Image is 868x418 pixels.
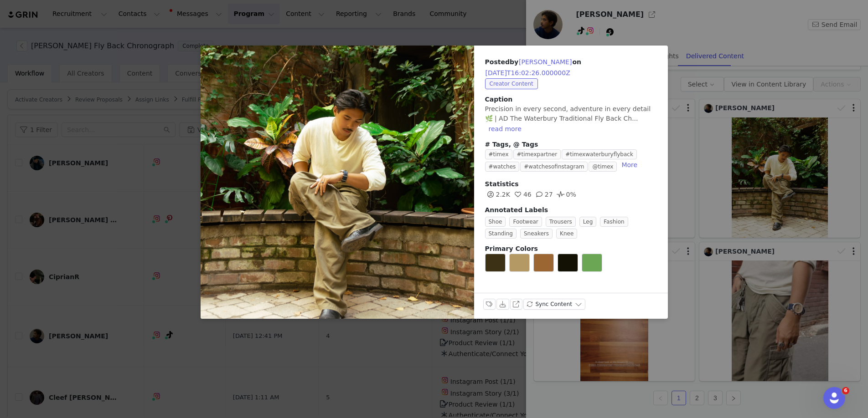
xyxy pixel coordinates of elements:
[600,217,628,227] span: Fashion
[534,191,553,198] span: 27
[520,162,588,172] span: #watchesofinstagram
[485,78,538,89] span: Creator Content
[618,159,641,170] button: More
[485,67,571,78] button: [DATE]T16:02:26.000000Z
[485,229,517,239] span: Standing
[546,217,576,227] span: Trousers
[485,123,525,134] button: read more
[485,217,506,227] span: Shoe
[555,191,576,198] span: 0%
[485,191,510,198] span: 2.2K
[842,387,849,394] span: 6
[510,58,572,66] span: by
[518,56,572,67] button: [PERSON_NAME]
[579,217,596,227] span: Leg
[485,245,538,252] span: Primary Colors
[485,105,651,122] span: Precision in every second, adventure in every detail 🌿 | AD The Waterbury Traditional Fly Back Ch...
[485,141,538,148] span: # Tags, @ Tags
[523,299,585,310] button: Sync Content
[513,149,561,159] span: #timexpartner
[512,191,532,198] span: 46
[485,180,519,188] span: Statistics
[485,149,512,159] span: #timex
[485,206,548,214] span: Annotated Labels
[556,229,577,239] span: Knee
[485,58,581,76] span: Posted on
[520,229,553,239] span: Sneakers
[509,217,542,227] span: Footwear
[485,162,520,172] span: #watches
[485,96,513,103] span: Caption
[589,162,617,172] span: @timex
[823,387,845,409] iframe: Intercom live chat
[562,149,637,159] span: #timexwaterburyflyback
